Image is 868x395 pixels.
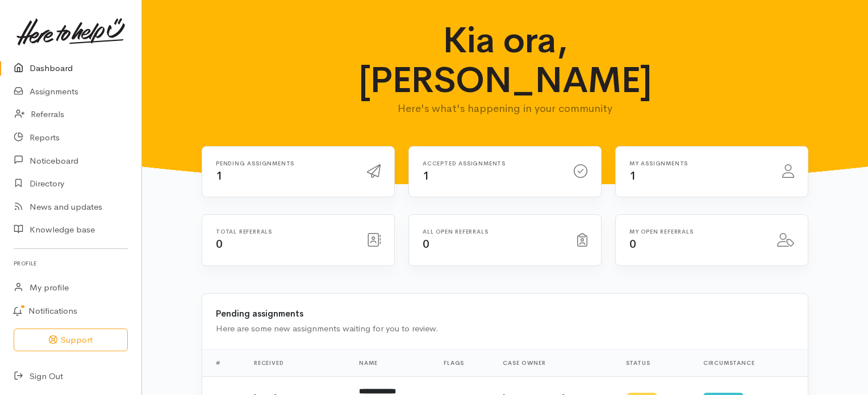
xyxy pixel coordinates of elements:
[435,349,494,376] th: Flags
[617,349,694,376] th: Status
[202,349,245,376] th: #
[14,329,128,352] button: Support
[629,228,763,235] h6: My open referrals
[216,160,353,167] h6: Pending assignments
[216,169,223,183] span: 1
[494,349,616,376] th: Case Owner
[423,228,564,235] h6: All open referrals
[245,349,350,376] th: Received
[423,160,560,167] h6: Accepted assignments
[337,20,673,101] h1: Kia ora, [PERSON_NAME]
[694,349,808,376] th: Circumstance
[350,349,435,376] th: Name
[14,256,128,271] h6: Profile
[629,169,636,183] span: 1
[423,169,429,183] span: 1
[629,160,769,167] h6: My assignments
[216,322,794,335] div: Here are some new assignments waiting for you to review.
[337,101,673,117] p: Here's what's happening in your community
[216,228,353,235] h6: Total referrals
[423,237,429,251] span: 0
[216,237,223,251] span: 0
[629,237,636,251] span: 0
[216,308,303,319] b: Pending assignments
